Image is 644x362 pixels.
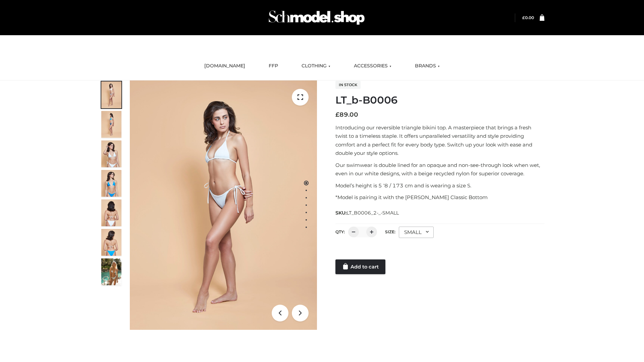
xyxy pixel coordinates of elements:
[297,59,335,73] a: CLOTHING
[335,111,358,118] bdi: 89.00
[522,15,534,20] a: £0.00
[266,4,367,31] img: Schmodel Admin 964
[335,81,361,89] span: In stock
[385,229,395,234] label: Size:
[101,199,121,226] img: ArielClassicBikiniTop_CloudNine_AzureSky_OW114ECO_7-scaled.jpg
[101,229,121,256] img: ArielClassicBikiniTop_CloudNine_AzureSky_OW114ECO_8-scaled.jpg
[522,15,534,20] bdi: 0.00
[264,59,283,73] a: FFP
[101,140,121,167] img: ArielClassicBikiniTop_CloudNine_AzureSky_OW114ECO_3-scaled.jpg
[101,170,121,197] img: ArielClassicBikiniTop_CloudNine_AzureSky_OW114ECO_4-scaled.jpg
[335,94,544,106] h1: LT_b-B0006
[101,81,121,108] img: ArielClassicBikiniTop_CloudNine_AzureSky_OW114ECO_1-scaled.jpg
[346,210,399,216] span: LT_B0006_2-_-SMALL
[335,209,399,217] span: SKU:
[101,258,121,285] img: Arieltop_CloudNine_AzureSky2.jpg
[335,193,544,202] p: *Model is pairing it with the [PERSON_NAME] Classic Bottom
[335,229,345,234] label: QTY:
[101,111,121,138] img: ArielClassicBikiniTop_CloudNine_AzureSky_OW114ECO_2-scaled.jpg
[199,59,250,73] a: [DOMAIN_NAME]
[335,161,544,178] p: Our swimwear is double lined for an opaque and non-see-through look when wet, even in our white d...
[335,181,544,190] p: Model’s height is 5 ‘8 / 173 cm and is wearing a size S.
[399,227,434,238] div: SMALL
[130,80,317,330] img: ArielClassicBikiniTop_CloudNine_AzureSky_OW114ECO_1
[349,59,396,73] a: ACCESSORIES
[410,59,445,73] a: BRANDS
[335,123,544,158] p: Introducing our reversible triangle bikini top. A masterpiece that brings a fresh twist to a time...
[522,15,525,20] span: £
[335,259,385,274] a: Add to cart
[335,111,339,118] span: £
